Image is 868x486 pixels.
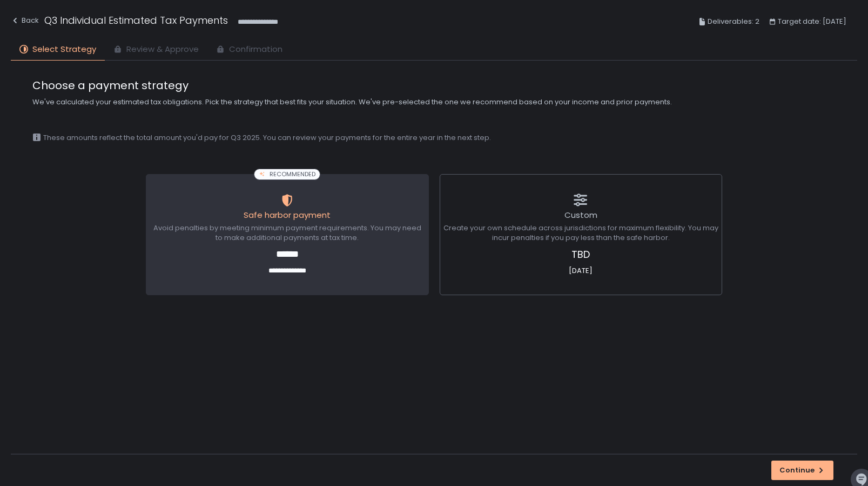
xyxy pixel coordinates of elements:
div: Back [11,14,39,27]
span: TBD [443,247,718,262]
span: Avoid penalties by meeting minimum payment requirements. You may need to make additional payments... [150,223,425,243]
span: These amounts reflect the total amount you'd pay for Q3 2025. You can review your payments for th... [43,133,491,143]
h1: Q3 Individual Estimated Tax Payments [44,13,228,28]
span: RECOMMENDED [270,170,315,178]
span: Deliverables: 2 [708,15,759,28]
span: Select Strategy [32,43,96,56]
span: We've calculated your estimated tax obligations. Pick the strategy that best fits your situation.... [32,97,836,107]
button: Continue [771,461,833,480]
span: Safe harbor payment [244,209,331,221]
span: Choose a payment strategy [32,78,836,93]
span: Confirmation [229,43,282,56]
span: Target date: [DATE] [778,15,846,28]
span: Review & Approve [126,43,199,56]
button: Back [11,13,39,31]
span: [DATE] [443,266,718,276]
span: Custom [564,209,597,221]
div: Continue [779,465,825,475]
span: Create your own schedule across jurisdictions for maximum flexibility. You may incur penalties if... [443,223,718,243]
